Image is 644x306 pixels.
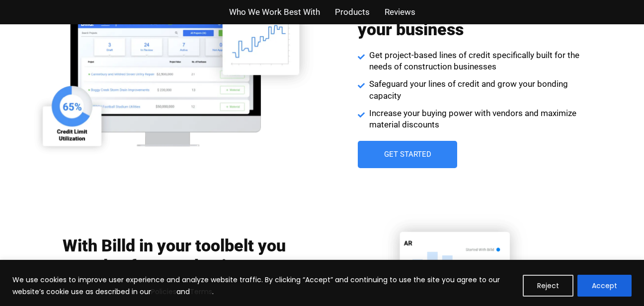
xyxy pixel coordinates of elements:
a: Terms [190,287,212,297]
a: Who We Work Best With [229,5,320,19]
a: Reviews [385,5,415,19]
a: Products [335,5,370,19]
a: Get Started [358,141,457,168]
a: Policies [151,287,176,297]
p: We use cookies to improve user experience and analyze website traffic. By clicking “Accept” and c... [12,274,515,298]
span: Increase your buying power with vendors and maximize material discounts [367,108,582,131]
button: Reject [523,275,573,297]
h2: With Billd in your toolbelt you can plan for your business on your terms [63,236,286,296]
span: Safeguard your lines of credit and grow your bonding capacity [367,78,582,102]
span: Get project-based lines of credit specifically built for the needs of construction businesses [367,50,582,73]
span: Get Started [384,151,431,158]
button: Accept [577,275,632,297]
